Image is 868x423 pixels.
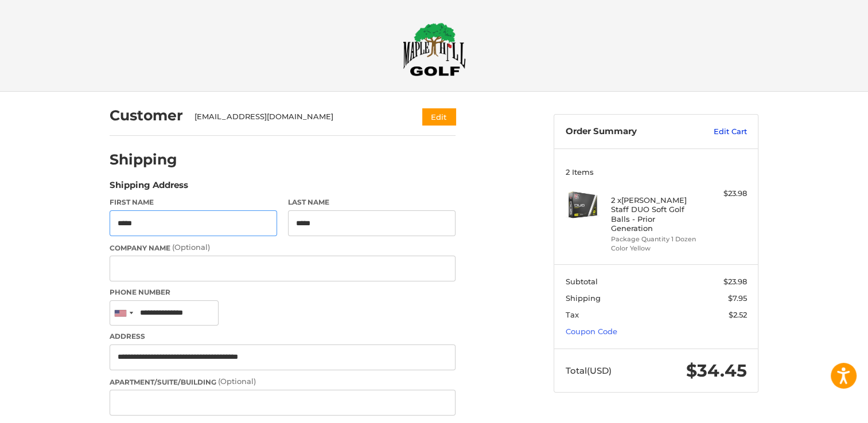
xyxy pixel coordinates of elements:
[194,111,400,123] div: [EMAIL_ADDRESS][DOMAIN_NAME]
[689,126,747,138] a: Edit Cart
[110,151,177,169] h2: Shipping
[110,107,183,124] h2: Customer
[611,234,699,244] li: Package Quantity 1 Dozen
[566,277,598,286] span: Subtotal
[611,244,699,253] li: Color Yellow
[566,310,579,319] span: Tax
[686,360,747,381] span: $34.45
[566,126,689,138] h3: Order Summary
[110,301,137,326] div: United States: +1
[110,242,456,253] label: Company Name
[218,377,256,386] small: (Optional)
[403,22,466,76] img: Maple Hill Golf
[566,365,612,376] span: Total (USD)
[773,392,868,423] iframe: Google Customer Reviews
[110,376,456,387] label: Apartment/Suite/Building
[110,179,188,197] legend: Shipping Address
[566,293,601,303] span: Shipping
[566,167,747,177] h3: 2 Items
[110,287,456,297] label: Phone Number
[566,327,617,336] a: Coupon Code
[723,277,747,286] span: $23.98
[110,197,277,207] label: First Name
[172,242,210,252] small: (Optional)
[288,197,456,207] label: Last Name
[110,331,456,342] label: Address
[729,310,747,319] span: $2.52
[728,293,747,303] span: $7.95
[702,188,747,199] div: $23.98
[611,195,699,233] h4: 2 x [PERSON_NAME] Staff DUO Soft Golf Balls - Prior Generation
[422,108,456,125] button: Edit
